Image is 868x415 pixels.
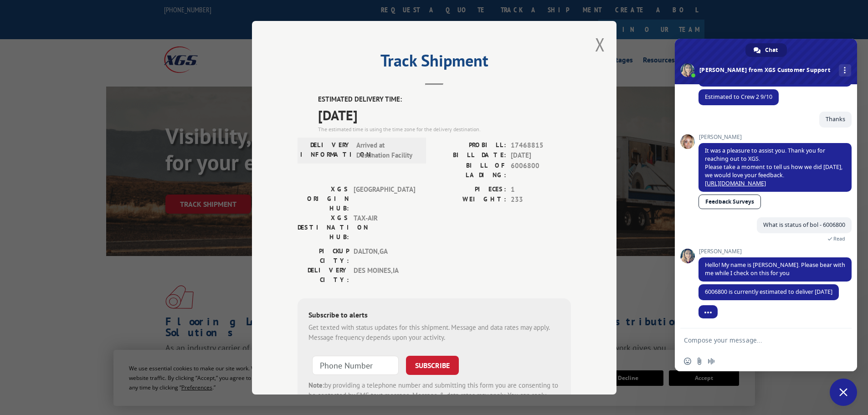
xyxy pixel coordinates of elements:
button: SUBSCRIBE [406,355,459,374]
span: Estimated to Crew 2 9/10 [705,93,772,101]
span: Read [833,236,845,242]
span: 233 [511,195,571,205]
span: [DATE] [318,104,571,125]
label: WEIGHT: [434,195,506,205]
input: Phone Number [312,355,399,374]
label: PIECES: [434,184,506,195]
span: [PERSON_NAME] [699,134,852,140]
div: Subscribe to alerts [308,309,560,322]
textarea: Compose your message... [684,336,828,344]
label: BILL OF LADING: [434,160,506,179]
label: DELIVERY CITY: [298,265,349,284]
label: XGS DESTINATION HUB: [298,213,349,241]
label: ESTIMATED DELIVERY TIME: [318,94,571,105]
strong: Note: [308,380,324,389]
span: Arrived at Destination Facility [356,140,418,160]
span: What is status of bol - 6006800 [763,221,845,229]
span: It was a pleasure to assist you. Thank you for reaching out to XGS. Please take a moment to tell ... [705,147,842,187]
span: Audio message [708,358,715,365]
span: Chat [765,43,778,57]
label: PROBILL: [434,140,506,150]
div: The estimated time is using the time zone for the delivery destination. [318,125,571,133]
label: DELIVERY INFORMATION: [300,140,352,160]
span: 17468815 [511,140,571,150]
span: [DATE] [511,150,571,161]
span: DALTON , GA [354,246,415,265]
span: 1 [511,184,571,195]
span: [PERSON_NAME] [699,248,852,255]
label: XGS ORIGIN HUB: [298,184,349,213]
div: Close chat [830,379,857,406]
a: [URL][DOMAIN_NAME] [705,179,766,187]
span: Thanks [826,115,845,123]
label: BILL DATE: [434,150,506,161]
span: [GEOGRAPHIC_DATA] [354,184,415,213]
h2: Track Shipment [298,54,571,72]
span: Send a file [696,358,703,365]
span: 6006800 is currently estimated to deliver [DATE] [705,288,832,296]
span: DES MOINES , IA [354,265,415,284]
label: PICKUP CITY: [298,246,349,265]
span: TAX-AIR [354,213,415,241]
button: Close modal [595,32,605,56]
div: by providing a telephone number and submitting this form you are consenting to be contacted by SM... [308,380,560,411]
span: Insert an emoji [684,358,691,365]
span: 6006800 [511,160,571,179]
div: Chat [745,43,787,57]
div: Get texted with status updates for this shipment. Message and data rates may apply. Message frequ... [308,322,560,343]
div: More channels [839,64,851,77]
span: Hello! My name is [PERSON_NAME]. Please bear with me while I check on this for you [705,261,845,277]
a: Feedback Surveys [699,195,761,209]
